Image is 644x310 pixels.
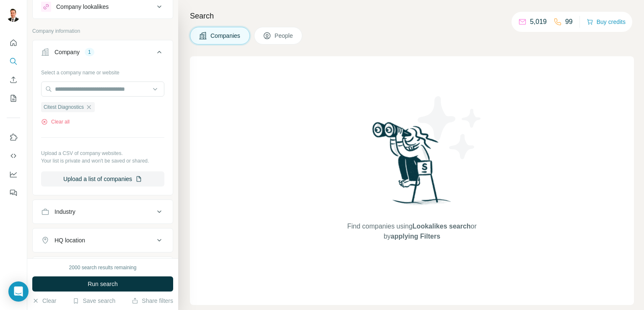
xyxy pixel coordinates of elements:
[7,72,20,87] button: Enrich CSV
[8,281,29,302] div: Open Intercom Messenger
[275,32,294,40] span: People
[33,230,173,250] button: HQ location
[44,103,84,111] span: Citest Diagnostics
[41,66,164,76] div: Select a company name or website
[7,91,20,106] button: My lists
[7,148,20,163] button: Use Surfe API
[345,221,479,242] span: Find companies using or by
[33,42,173,66] button: Company1
[33,202,173,222] button: Industry
[132,297,173,305] button: Share filters
[41,150,164,157] p: Upload a CSV of company websites.
[88,280,118,288] span: Run search
[369,120,456,213] img: Surfe Illustration - Woman searching with binoculars
[7,54,20,69] button: Search
[530,17,547,27] p: 5,019
[391,233,440,240] span: applying Filters
[32,297,56,305] button: Clear
[32,276,173,292] button: Run search
[210,32,241,40] span: Companies
[7,130,20,145] button: Use Surfe on LinkedIn
[55,48,80,56] div: Company
[565,17,573,27] p: 99
[413,223,471,230] span: Lookalikes search
[41,118,70,126] button: Clear all
[32,27,173,35] p: Company information
[41,157,164,165] p: Your list is private and won't be saved or shared.
[7,8,20,22] img: Avatar
[55,236,85,244] div: HQ location
[41,171,164,187] button: Upload a list of companies
[587,16,626,28] button: Buy credits
[7,167,20,182] button: Dashboard
[69,264,137,271] div: 2000 search results remaining
[56,3,109,11] div: Company lookalikes
[190,10,634,22] h4: Search
[7,185,20,200] button: Feedback
[85,48,94,56] div: 1
[7,35,20,50] button: Quick start
[412,90,488,166] img: Surfe Illustration - Stars
[73,297,115,305] button: Save search
[55,208,75,216] div: Industry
